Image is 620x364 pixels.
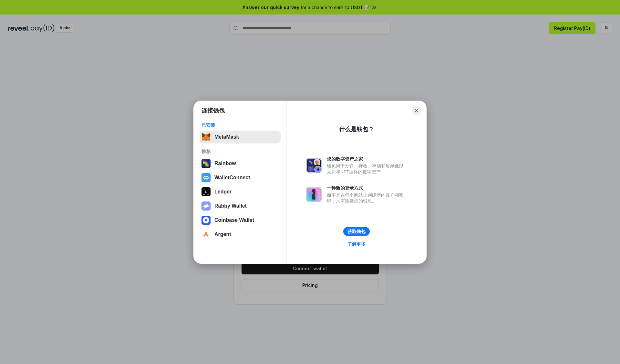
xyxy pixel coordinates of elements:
[214,134,239,140] div: MetaMask
[201,202,211,211] img: svg+xml,%3Csvg%20xmlns%3D%22http%3A%2F%2Fwww.w3.org%2F2000%2Fsvg%22%20fill%3D%22none%22%20viewBox...
[201,133,211,142] img: svg+xml,%3Csvg%20fill%3D%22none%22%20height%3D%2233%22%20viewBox%3D%220%200%2035%2033%22%20width%...
[201,149,279,154] div: 推荐
[214,161,236,166] div: Rainbow
[306,187,322,202] img: svg+xml,%3Csvg%20xmlns%3D%22http%3A%2F%2Fwww.w3.org%2F2000%2Fsvg%22%20fill%3D%22none%22%20viewBox...
[327,163,407,175] div: 钱包用于发送、接收、存储和显示像以太坊和NFT这样的数字资产。
[200,200,281,212] button: Rabby Wallet
[347,241,366,247] div: 了解更多
[200,171,281,184] button: WalletConnect
[347,229,366,234] div: 获取钱包
[214,175,250,181] div: WalletConnect
[200,228,281,241] button: Argent
[327,185,407,191] div: 一种新的登录方式
[339,125,374,133] div: 什么是钱包？
[306,158,322,173] img: svg+xml,%3Csvg%20xmlns%3D%22http%3A%2F%2Fwww.w3.org%2F2000%2Fsvg%22%20fill%3D%22none%22%20viewBox...
[200,157,281,170] button: Rainbow
[200,185,281,198] button: Ledger
[343,227,370,236] button: 获取钱包
[200,214,281,227] button: Coinbase Wallet
[201,230,211,239] img: svg+xml,%3Csvg%20width%3D%2228%22%20height%3D%2228%22%20viewBox%3D%220%200%2028%2028%22%20fill%3D...
[201,122,279,128] div: 已安装
[412,106,421,115] button: Close
[201,173,211,182] img: svg+xml,%3Csvg%20width%3D%2228%22%20height%3D%2228%22%20viewBox%3D%220%200%2028%2028%22%20fill%3D...
[201,216,211,225] img: svg+xml,%3Csvg%20width%3D%2228%22%20height%3D%2228%22%20viewBox%3D%220%200%2028%2028%22%20fill%3D...
[214,189,232,195] div: Ledger
[214,217,254,223] div: Coinbase Wallet
[327,192,407,204] div: 而不是在每个网站上创建新的账户和密码，只需连接您的钱包。
[201,107,225,114] h1: 连接钱包
[214,203,247,209] div: Rabby Wallet
[214,231,231,237] div: Argent
[201,187,211,196] img: svg+xml,%3Csvg%20xmlns%3D%22http%3A%2F%2Fwww.w3.org%2F2000%2Fsvg%22%20width%3D%2228%22%20height%3...
[201,159,211,168] img: svg+xml,%3Csvg%20width%3D%22120%22%20height%3D%22120%22%20viewBox%3D%220%200%20120%20120%22%20fil...
[200,131,281,143] button: MetaMask
[344,240,369,248] a: 了解更多
[327,156,407,162] div: 您的数字资产之家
